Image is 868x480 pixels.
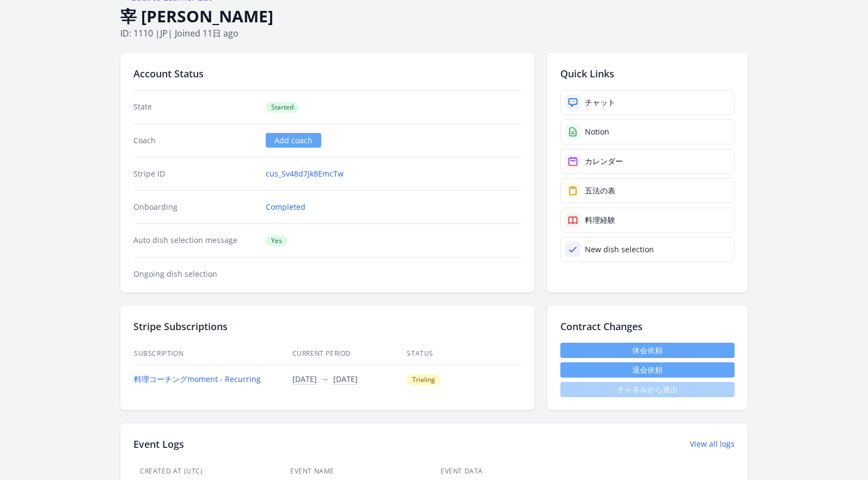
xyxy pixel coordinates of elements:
[585,215,615,226] div: 料理経験
[292,374,317,385] button: [DATE]
[133,319,521,334] h2: Stripe Subscriptions
[560,237,735,262] a: New dish selection
[292,343,407,365] th: Current Period
[560,382,735,397] span: チャネルから退出
[560,149,735,174] a: カレンダー
[133,202,257,212] dt: Onboarding
[585,126,609,137] div: Notion
[585,244,654,255] div: New dish selection
[133,436,184,452] h2: Event Logs
[266,168,344,179] a: cus_Sv48d7Jk8EmcTw
[406,343,521,365] th: Status
[333,374,358,385] button: [DATE]
[266,133,321,148] a: Add coach
[133,343,292,365] th: Subscription
[160,27,168,39] span: jp
[120,6,748,27] h1: 宰 [PERSON_NAME]
[133,168,257,179] dt: Stripe ID
[133,135,257,146] dt: Coach
[133,101,257,113] dt: State
[133,66,521,81] h2: Account Status
[560,362,735,378] button: 退会依頼
[585,97,615,108] div: チャット
[560,319,735,334] h2: Contract Changes
[407,374,441,385] span: Trialing
[321,374,329,384] span: →
[585,156,623,167] div: カレンダー
[134,374,261,384] a: 料理コーチングmoment - Recurring
[266,235,288,246] span: Yes
[560,208,735,233] a: 料理経験
[120,27,748,40] p: ID: 1110 | | Joined 11日 ago
[266,202,305,212] a: Completed
[133,235,257,246] dt: Auto dish selection message
[585,185,615,196] div: 五法の表
[266,102,299,113] span: Started
[560,178,735,203] a: 五法の表
[560,119,735,144] a: Notion
[560,90,735,115] a: チャット
[133,269,257,280] dt: Ongoing dish selection
[560,66,735,81] h2: Quick Links
[690,439,735,449] a: View all logs
[560,343,735,358] a: 休会依頼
